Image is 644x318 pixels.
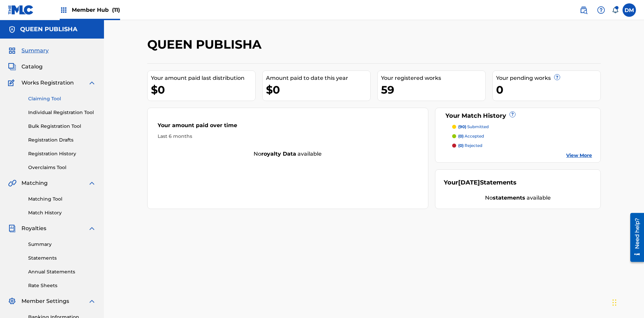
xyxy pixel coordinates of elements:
[610,286,644,318] iframe: Chat Widget
[381,82,485,97] div: 59
[28,255,96,262] a: Statements
[28,109,96,116] a: Individual Registration Tool
[8,5,34,15] img: MLC Logo
[28,123,96,130] a: Bulk Registration Tool
[452,133,592,139] a: (0) accepted
[612,293,616,313] div: Drag
[88,224,96,232] img: expand
[554,74,560,80] span: ?
[266,82,370,97] div: $0
[8,179,16,187] img: Matching
[625,210,644,265] iframe: Resource Center
[158,133,418,140] div: Last 6 months
[381,74,485,82] div: Your registered works
[28,164,96,171] a: Overclaims Tool
[458,134,464,139] span: (0)
[8,224,16,232] img: Royalties
[28,282,96,289] a: Rate Sheets
[496,74,600,82] div: Your pending works
[612,7,619,13] div: Notifications
[444,111,592,120] div: Your Match History
[21,224,46,232] span: Royalties
[88,297,96,305] img: expand
[580,6,588,14] img: search
[458,124,466,129] span: (90)
[72,6,120,14] span: Member Hub
[8,47,16,55] img: Summary
[444,194,592,202] div: No available
[8,47,49,55] a: SummarySummary
[147,37,265,52] h2: QUEEN PUBLISHA
[594,3,608,17] div: Help
[60,6,68,14] img: Top Rightsholders
[8,79,17,87] img: Works Registration
[28,196,96,203] a: Matching Tool
[8,63,16,71] img: Catalog
[566,152,592,159] a: View More
[510,112,515,117] span: ?
[151,74,255,82] div: Your amount paid last distribution
[20,25,77,33] h5: QUEEN PUBLISHA
[458,133,484,139] p: accepted
[158,121,418,133] div: Your amount paid over time
[458,124,489,130] p: submitted
[112,7,120,13] span: (11)
[88,179,96,187] img: expand
[458,143,482,149] p: rejected
[28,209,96,216] a: Match History
[148,150,428,158] div: No available
[458,143,464,148] span: (0)
[21,179,48,187] span: Matching
[266,74,370,82] div: Amount paid to date this year
[28,95,96,102] a: Claiming Tool
[151,82,255,97] div: $0
[28,150,96,157] a: Registration History
[577,3,590,17] a: Public Search
[21,63,43,71] span: Catalog
[8,25,16,34] img: Accounts
[623,3,636,17] div: User Menu
[444,178,517,187] div: Your Statements
[261,151,296,157] strong: royalty data
[21,297,69,305] span: Member Settings
[88,79,96,87] img: expand
[21,47,49,55] span: Summary
[8,297,16,305] img: Member Settings
[28,137,96,144] a: Registration Drafts
[21,79,74,87] span: Works Registration
[452,143,592,149] a: (0) rejected
[458,179,480,186] span: [DATE]
[493,195,525,201] strong: statements
[597,6,605,14] img: help
[452,124,592,130] a: (90) submitted
[28,241,96,248] a: Summary
[28,268,96,275] a: Annual Statements
[8,63,43,71] a: CatalogCatalog
[496,82,600,97] div: 0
